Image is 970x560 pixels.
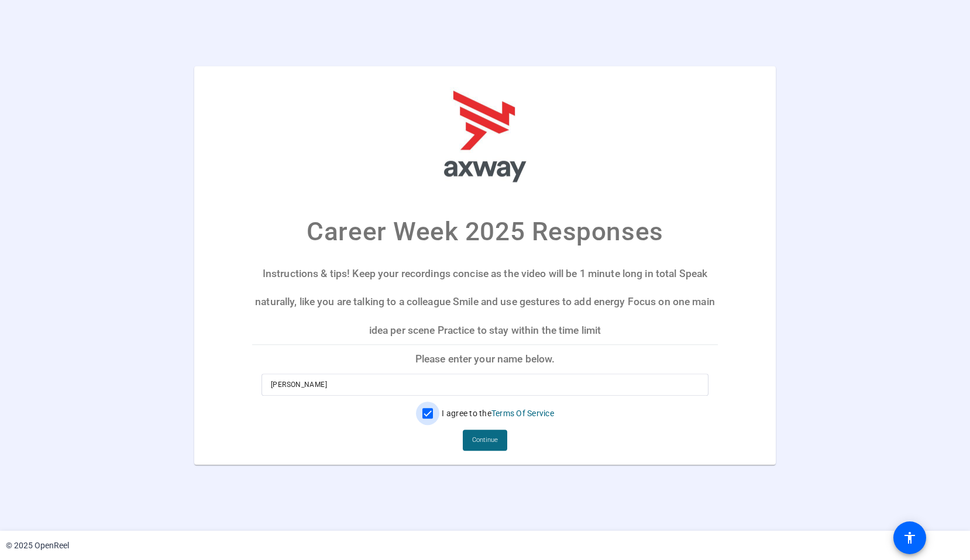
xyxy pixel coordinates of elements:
[439,407,554,419] label: I agree to the
[307,212,663,251] p: Career Week 2025 Responses
[491,409,554,418] a: Terms Of Service
[426,78,544,195] img: company-logo
[6,540,69,552] div: © 2025 OpenReel
[472,431,498,449] span: Continue
[463,430,507,451] button: Continue
[252,345,718,373] p: Please enter your name below.
[903,531,917,545] mat-icon: accessibility
[252,260,718,344] p: Instructions & tips! Keep your recordings concise as the video will be 1 minute long in total Spe...
[271,378,699,392] input: Enter your name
